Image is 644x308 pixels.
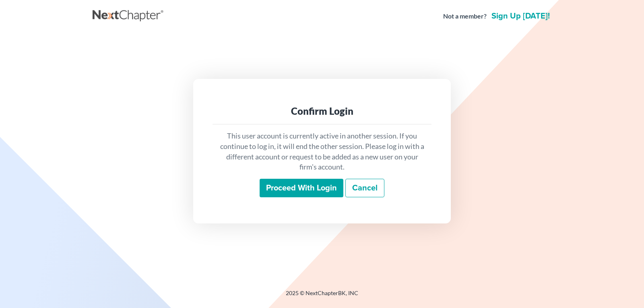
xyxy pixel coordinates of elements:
[443,12,487,21] strong: Not a member?
[93,289,551,304] div: 2025 © NextChapterBK, INC
[345,179,384,197] a: Cancel
[219,105,425,118] div: Confirm Login
[260,179,343,197] input: Proceed with login
[490,12,551,20] a: Sign up [DATE]!
[219,131,425,172] p: This user account is currently active in another session. If you continue to log in, it will end ...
